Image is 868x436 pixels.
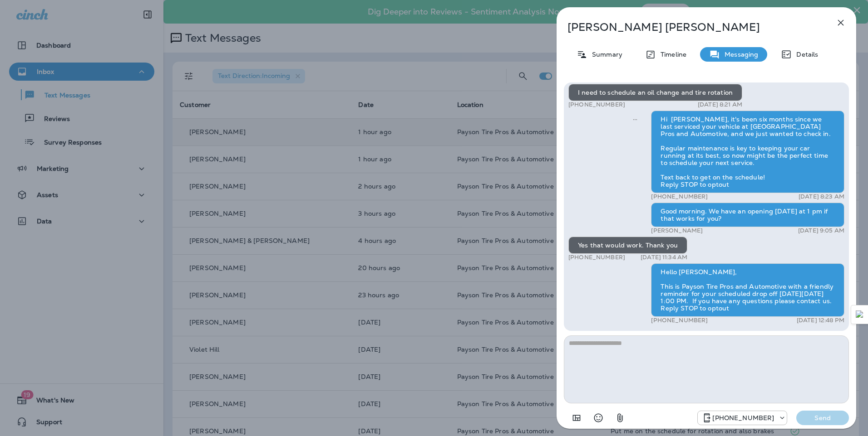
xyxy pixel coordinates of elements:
span: Sent [633,115,637,123]
p: [PHONE_NUMBER] [712,414,774,421]
div: I need to schedule an oil change and tire rotation [568,84,742,101]
p: [PHONE_NUMBER] [568,101,625,108]
p: [DATE] 11:34 AM [641,254,687,261]
p: [DATE] 8:21 AM [698,101,742,108]
img: Detect Auto [856,310,864,319]
p: Details [792,51,818,58]
p: [PHONE_NUMBER] [651,317,708,324]
button: Select an emoji [589,409,607,427]
p: [PHONE_NUMBER] [568,254,625,261]
p: [DATE] 8:23 AM [799,193,844,200]
p: [PHONE_NUMBER] [651,193,708,200]
p: Summary [587,51,622,58]
p: Timeline [656,51,686,58]
div: Hi [PERSON_NAME], it's been six months since we last serviced your vehicle at [GEOGRAPHIC_DATA] P... [651,111,844,193]
p: [PERSON_NAME] [PERSON_NAME] [567,21,815,34]
div: Good morning. We have an opening [DATE] at 1 pm if that works for you? [651,203,844,227]
p: [DATE] 9:05 AM [798,227,844,234]
p: Messaging [720,51,758,58]
div: Yes that would work. Thank you [568,237,687,254]
button: Add in a premade template [567,409,586,427]
p: [PERSON_NAME] [651,227,703,234]
div: +1 (928) 260-4498 [698,412,787,423]
p: [DATE] 12:48 PM [797,317,844,324]
div: Hello [PERSON_NAME], This is Payson Tire Pros and Automotive with a friendly reminder for your sc... [651,263,844,317]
